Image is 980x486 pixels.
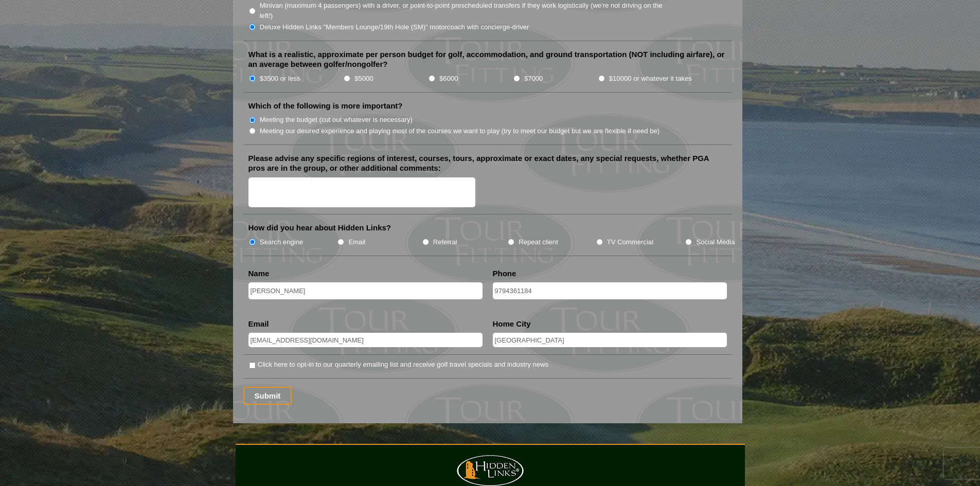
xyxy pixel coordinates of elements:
[258,359,548,370] label: Click here to opt-in to our quarterly emailing list and receive golf travel specials and industry...
[248,268,270,279] label: Name
[248,101,403,111] label: Which of the following is more important?
[260,74,300,84] label: $3500 or less
[260,237,304,247] label: Search engine
[260,1,673,21] label: Minivan (maximum 4 passengers) with a driver, or point-to-point prescheduled transfers if they wo...
[248,49,727,69] label: What is a realistic, approximate per person budget for golf, accommodation, and ground transporta...
[524,74,543,84] label: $7000
[260,22,529,32] label: Deluxe Hidden Links "Members Lounge/19th Hole (SM)" motorcoach with concierge-driver
[696,237,735,247] label: Social Media
[493,319,531,329] label: Home City
[248,223,391,233] label: How did you hear about Hidden Links?
[354,74,373,84] label: $5000
[609,74,692,84] label: $10000 or whatever it takes
[433,237,457,247] label: Referral
[493,268,516,279] label: Phone
[248,153,727,173] label: Please advise any specific regions of interest, courses, tours, approximate or exact dates, any s...
[519,237,558,247] label: Repeat client
[348,237,365,247] label: Email
[248,319,269,329] label: Email
[260,126,660,136] label: Meeting our desired experience and playing most of the courses we want to play (try to meet our b...
[607,237,653,247] label: TV Commercial
[260,115,413,125] label: Meeting the budget (cut out whatever is necessary)
[243,387,292,405] input: Submit
[439,74,458,84] label: $6000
